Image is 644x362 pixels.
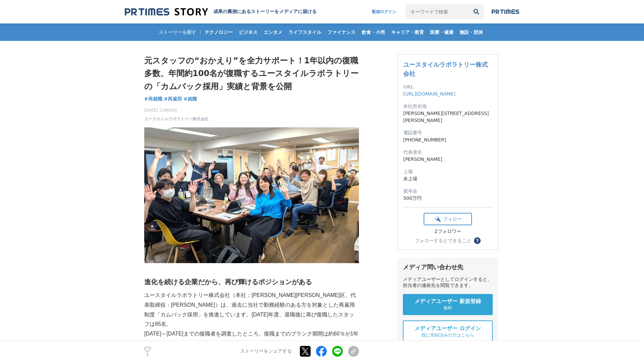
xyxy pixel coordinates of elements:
dd: [PERSON_NAME] [403,156,492,163]
dt: 資本金 [403,188,492,195]
a: テクノロジー [202,23,235,41]
span: ビジネス [236,29,260,35]
a: #再就職 [144,96,162,103]
a: 飲食・小売 [359,23,388,41]
div: フォローするとできること [415,238,471,243]
span: メディアユーザー 新規登録 [415,298,481,305]
a: キャリア・教育 [388,23,427,41]
a: 医療・健康 [427,23,456,41]
button: 検索 [469,4,484,19]
a: 成果の裏側にあるストーリーをメディアに届ける 成果の裏側にあるストーリーをメディアに届ける [125,7,317,16]
div: 2フォロワー [424,229,472,235]
h2: 成果の裏側にあるストーリーをメディアに届ける [213,9,317,15]
a: ユースタイルラボラトリー株式会社 [403,61,488,77]
p: ストーリーをシェアする [240,349,292,355]
dd: 500万円 [403,195,492,202]
dd: [PERSON_NAME][STREET_ADDRESS][PERSON_NAME] [403,110,492,124]
span: 無料 [443,305,452,311]
span: #就職 [183,96,197,102]
a: 配信ログイン [365,4,403,19]
span: メディアユーザー ログイン [415,325,481,332]
button: ？ [474,237,481,244]
img: prtimes [492,9,519,14]
span: テクノロジー [202,29,235,35]
span: #再就職 [144,96,162,102]
p: [DATE]～[DATE]までの復職者を調査したところ、復職までのブランク期間は約60％が1年以内でした。 [144,329,359,349]
span: エンタメ [261,29,285,35]
a: ファイナンス [325,23,358,41]
dt: URL [403,83,492,90]
a: メディアユーザー ログイン 既に登録済みの方はこちら [403,320,493,343]
img: 成果の裏側にあるストーリーをメディアに届ける [125,7,208,16]
p: ユースタイルラボラトリー株式会社（本社：[PERSON_NAME][PERSON_NAME]区、代表取締役：[PERSON_NAME]）は、過去に当社で勤務経験のある方を対象とした再雇用制度「カ... [144,291,359,329]
div: メディア問い合わせ先 [403,263,493,271]
a: [URL][DOMAIN_NAME] [403,91,455,97]
input: キーワードで検索 [406,4,469,19]
dd: [PHONE_NUMBER] [403,136,492,143]
button: フォロー [424,213,472,225]
span: [DATE] 11時00分 [144,107,209,113]
span: 既に登録済みの方はこちら [422,332,474,338]
a: ライフスタイル [286,23,324,41]
div: メディアユーザーとしてログインすると、担当者の連絡先を閲覧できます。 [403,277,493,289]
a: メディアユーザー 新規登録 無料 [403,294,493,315]
a: ビジネス [236,23,260,41]
h2: 進化を続ける企業だから、再び輝けるポジションがある [144,277,359,287]
dt: 代表者名 [403,149,492,156]
a: ユースタイルラボラトリー株式会社 [144,116,209,122]
span: ライフスタイル [286,29,324,35]
dt: 電話番号 [403,129,492,136]
img: thumbnail_5e65eb70-7254-11f0-ad75-a15d8acbbc29.jpg [144,127,359,263]
span: ？ [475,238,480,243]
span: 施設・団体 [457,29,486,35]
a: エンタメ [261,23,285,41]
a: #就職 [183,96,197,103]
span: キャリア・教育 [388,29,427,35]
span: ファイナンス [325,29,358,35]
dt: 上場 [403,168,492,175]
a: 施設・団体 [457,23,486,41]
dt: 本社所在地 [403,103,492,110]
h1: 元スタッフの“おかえり”を全力サポート！1年以内の復職多数、年間約100名が復職するユースタイルラボラトリーの「カムバック採用」実績と背景を公開 [144,54,359,93]
span: #再雇用 [164,96,182,102]
span: 飲食・小売 [359,29,388,35]
dd: 未上場 [403,175,492,182]
span: 医療・健康 [427,29,456,35]
a: #再雇用 [164,96,182,103]
p: 2 [144,353,151,356]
